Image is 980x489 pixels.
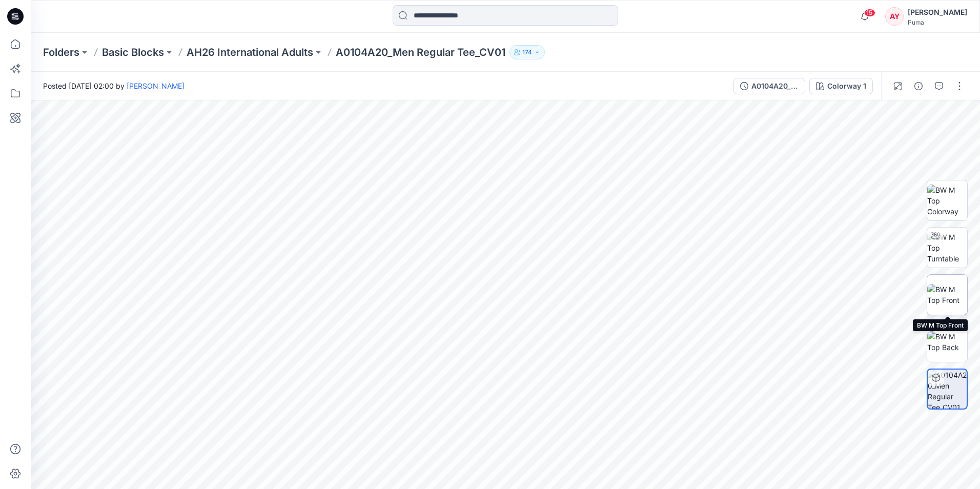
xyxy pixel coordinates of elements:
a: [PERSON_NAME] [127,81,185,90]
img: BW M Top Turntable [927,232,967,264]
button: Details [910,78,927,94]
span: Posted [DATE] 02:00 by [43,80,185,91]
a: AH26 International Adults [187,45,313,59]
div: [PERSON_NAME] [908,6,967,18]
img: BW M Top Colorway [927,185,967,217]
img: A0104A20_Men Regular Tee_CV01 Colorway 1 [928,370,967,409]
a: Basic Blocks [102,45,164,59]
span: 15 [864,9,875,17]
div: Puma [908,18,967,26]
a: Folders [43,45,79,59]
button: 174 [509,45,545,59]
img: BW M Top Front [927,284,967,305]
div: Colorway 1 [827,80,866,92]
div: A0104A20_Men Regular Tee_CV01 [751,80,799,92]
p: A0104A20_Men Regular Tee_CV01 [336,45,505,59]
button: A0104A20_Men Regular Tee_CV01 [733,78,805,94]
img: BW M Top Back [927,331,967,353]
div: AY [885,7,904,26]
p: 174 [522,47,532,58]
button: Colorway 1 [809,78,873,94]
